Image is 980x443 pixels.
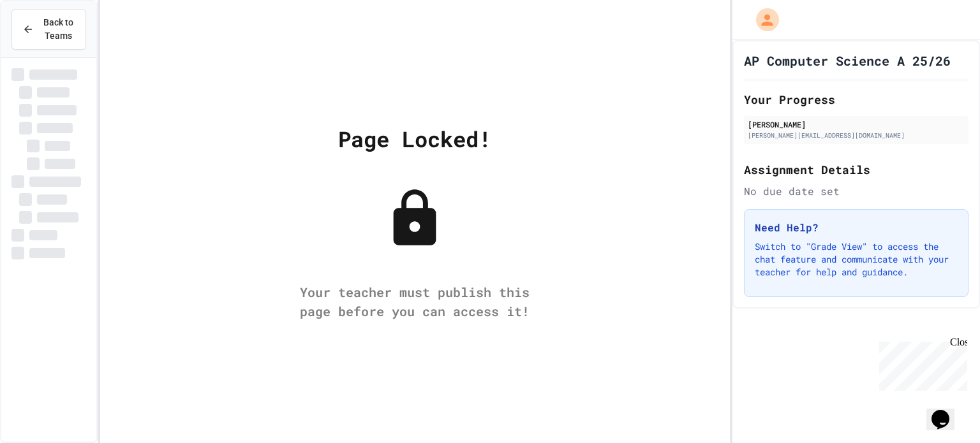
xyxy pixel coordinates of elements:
[926,392,967,430] iframe: chat widget
[874,337,967,391] iframe: chat widget
[755,220,958,235] h3: Need Help?
[11,9,86,50] button: Back to Teams
[755,240,958,279] p: Switch to "Grade View" to access the chat feature and communicate with your teacher for help and ...
[748,119,965,130] div: [PERSON_NAME]
[287,282,542,321] div: Your teacher must publish this page before you can access it!
[744,161,969,178] h2: Assignment Details
[743,5,782,34] div: My Account
[748,131,965,140] div: [PERSON_NAME][EMAIL_ADDRESS][DOMAIN_NAME]
[744,52,951,69] h1: AP Computer Science A 25/26
[744,91,969,108] h2: Your Progress
[338,122,491,155] div: Page Locked!
[5,5,88,81] div: Chat with us now!Close
[41,16,75,43] span: Back to Teams
[744,184,969,199] div: No due date set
